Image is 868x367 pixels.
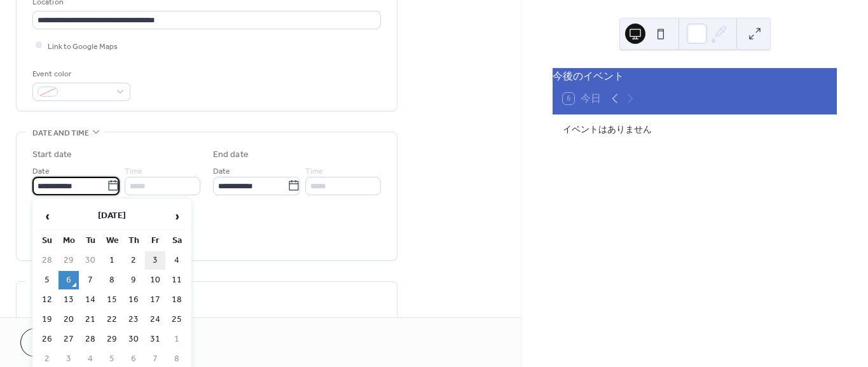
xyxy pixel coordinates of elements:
span: Date [32,164,50,177]
td: 11 [167,271,187,289]
td: 30 [80,251,100,270]
td: 22 [102,310,122,329]
td: 16 [123,291,144,309]
td: 18 [167,291,187,309]
span: › [167,204,186,229]
td: 1 [167,330,187,349]
td: 24 [145,310,165,329]
td: 29 [102,330,122,349]
div: イベントはありません [563,122,827,135]
td: 26 [37,330,57,349]
span: Time [305,164,323,177]
td: 21 [80,310,100,329]
td: 15 [102,291,122,309]
td: 27 [59,330,79,349]
div: 今後のイベント [553,68,837,83]
td: 17 [145,291,165,309]
th: Mo [59,232,79,250]
td: 12 [37,291,57,309]
div: End date [213,148,249,162]
span: Date [213,164,230,177]
td: 6 [59,271,79,289]
td: 19 [37,310,57,329]
td: 3 [145,251,165,270]
th: Th [123,232,144,250]
th: Tu [80,232,100,250]
th: We [102,232,122,250]
td: 2 [123,251,144,270]
td: 1 [102,251,122,270]
td: 28 [37,251,57,270]
td: 28 [80,330,100,349]
td: 9 [123,271,144,289]
td: 29 [59,251,79,270]
td: 4 [167,251,187,270]
button: Cancel [20,328,99,357]
th: Fr [145,232,165,250]
span: Date and time [32,127,89,140]
td: 8 [102,271,122,289]
span: Time [125,164,142,177]
td: 25 [167,310,187,329]
td: 10 [145,271,165,289]
th: Sa [167,232,187,250]
td: 31 [145,330,165,349]
span: ‹ [38,204,57,229]
div: Event color [32,67,128,81]
td: 14 [80,291,100,309]
td: 13 [59,291,79,309]
td: 5 [37,271,57,289]
div: Start date [32,148,72,162]
th: [DATE] [59,203,165,230]
th: Su [37,232,57,250]
td: 30 [123,330,144,349]
span: Link to Google Maps [48,39,118,53]
td: 20 [59,310,79,329]
td: 23 [123,310,144,329]
td: 7 [80,271,100,289]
